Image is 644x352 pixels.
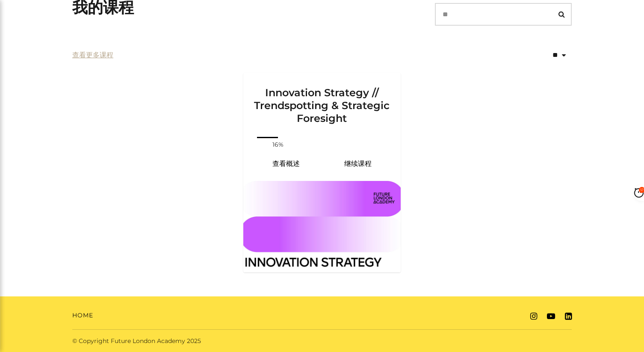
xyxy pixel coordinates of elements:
span: 16% [268,140,288,149]
a: Innovation Strategy // Trendspotting & Strategic Foresight: 继续课程 [322,154,394,174]
a: 查看更多课程 [72,50,113,60]
a: Innovation Strategy // Trendspotting & Strategic Foresight [243,73,401,135]
select: status [531,44,572,66]
div: © Copyright Future London Academy 2025 [65,337,322,346]
a: Innovation Strategy // Trendspotting & Strategic Foresight: 查看概述 [250,154,322,174]
h3: Innovation Strategy // Trendspotting & Strategic Foresight [254,73,390,125]
a: Home [72,311,93,320]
